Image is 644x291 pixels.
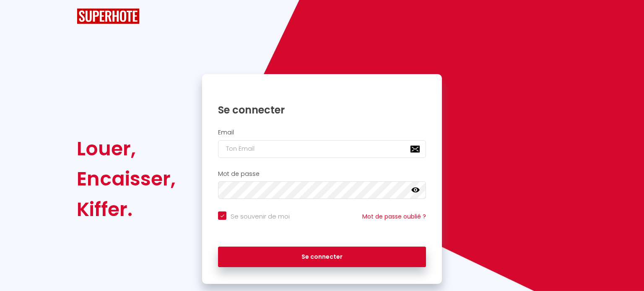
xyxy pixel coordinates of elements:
input: Ton Email [218,140,426,158]
h2: Email [218,129,426,136]
img: SuperHote logo [77,8,140,24]
button: Se connecter [218,247,426,268]
div: Kiffer. [77,194,176,224]
h2: Mot de passe [218,170,426,178]
a: Mot de passe oublié ? [362,212,426,221]
h1: Se connecter [218,103,426,116]
div: Encaisser, [77,164,176,194]
div: Louer, [77,134,176,164]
